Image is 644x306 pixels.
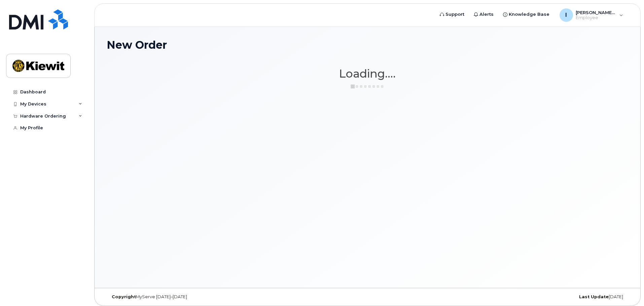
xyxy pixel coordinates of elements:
[351,84,384,89] img: ajax-loader-3a6953c30dc77f0bf724df975f13086db4f4c1262e45940f03d1251963f1bf2e.gif
[454,294,628,300] div: [DATE]
[107,294,281,300] div: MyServe [DATE]–[DATE]
[107,68,628,80] h1: Loading....
[112,294,136,299] strong: Copyright
[579,294,609,299] strong: Last Update
[107,39,628,51] h1: New Order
